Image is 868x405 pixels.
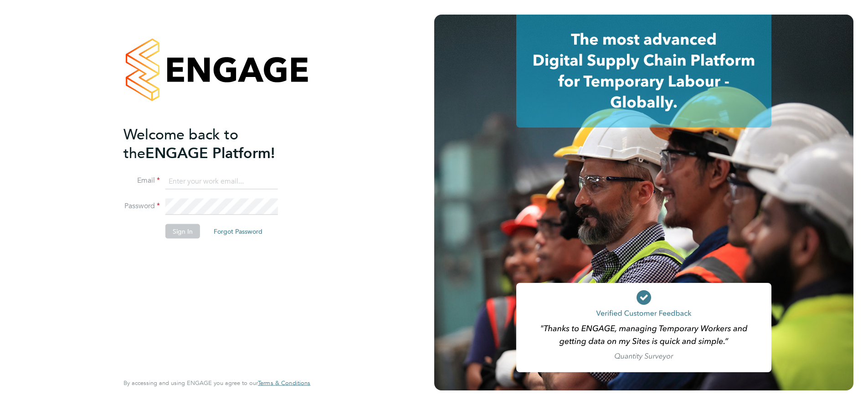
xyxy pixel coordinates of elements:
span: Welcome back to the [123,125,238,162]
h2: ENGAGE Platform! [123,125,301,162]
button: Forgot Password [206,224,270,239]
input: Enter your work email... [165,173,278,190]
span: Terms & Conditions [258,379,310,387]
a: Terms & Conditions [258,379,310,387]
span: By accessing and using ENGAGE you agree to our [123,379,310,387]
label: Email [123,176,160,185]
label: Password [123,201,160,211]
button: Sign In [165,224,200,239]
